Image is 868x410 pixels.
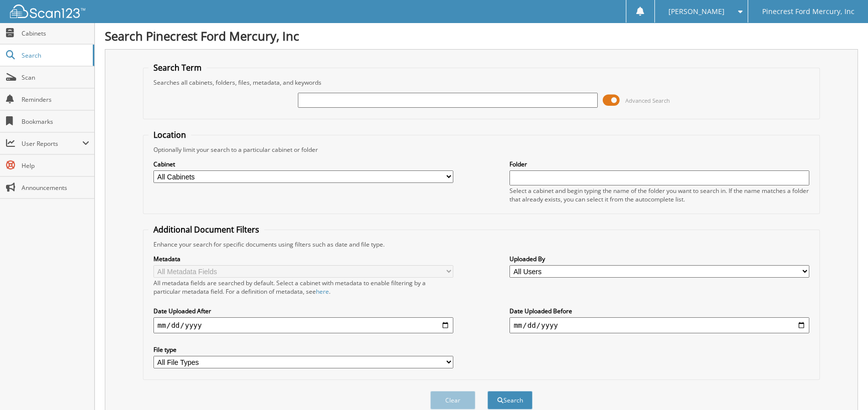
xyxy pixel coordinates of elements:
span: Advanced Search [625,97,670,104]
input: start [153,317,453,333]
label: File type [153,345,453,354]
label: Folder [509,160,809,168]
label: Date Uploaded After [153,307,453,315]
span: Cabinets [22,29,89,38]
a: here [316,287,329,296]
div: Enhance your search for specific documents using filters such as date and file type. [148,240,814,249]
span: [PERSON_NAME] [668,9,725,15]
div: Searches all cabinets, folders, files, metadata, and keywords [148,78,814,87]
div: All metadata fields are searched by default. Select a cabinet with metadata to enable filtering b... [153,279,453,296]
h1: Search Pinecrest Ford Mercury, Inc [105,28,858,44]
label: Uploaded By [509,255,809,263]
label: Metadata [153,255,453,263]
span: Scan [22,73,89,82]
button: Search [487,391,533,409]
img: scan123-logo-white.svg [10,5,85,18]
div: Optionally limit your search to a particular cabinet or folder [148,145,814,154]
span: Search [22,51,88,60]
input: end [509,317,809,333]
span: Bookmarks [22,117,89,126]
span: User Reports [22,139,82,148]
span: Announcements [22,183,89,192]
legend: Additional Document Filters [148,224,264,235]
span: Pinecrest Ford Mercury, Inc [762,9,854,15]
button: Clear [430,391,475,409]
legend: Search Term [148,62,207,73]
label: Date Uploaded Before [509,307,809,315]
legend: Location [148,129,191,140]
div: Select a cabinet and begin typing the name of the folder you want to search in. If the name match... [509,186,809,203]
span: Help [22,161,89,170]
span: Reminders [22,95,89,104]
label: Cabinet [153,160,453,168]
